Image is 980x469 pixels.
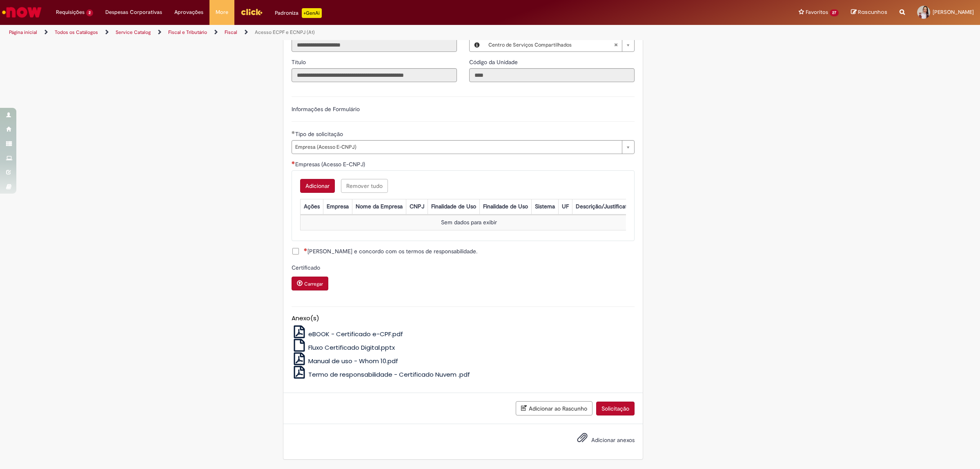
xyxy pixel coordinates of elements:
[6,25,647,40] ul: Trilhas de página
[295,130,345,138] span: Tipo de solicitação
[300,199,323,214] th: Ações
[851,9,887,16] a: Rascunhos
[292,264,322,271] span: Certificado
[610,38,622,51] abbr: Limpar campo Local
[56,8,85,16] span: Requisições
[300,179,335,193] button: Add a row for Empresas (Acesso E-CNPJ)
[308,370,470,379] span: Termo de responsabilidade - Certificado Nuvem .pdf
[292,58,307,66] span: Somente leitura - Título
[300,215,638,230] td: Sem dados para exibir
[406,199,428,214] th: CNPJ
[516,401,592,415] button: Adicionar ao Rascunho
[9,29,37,36] a: Página inicial
[304,247,477,255] span: [PERSON_NAME] e concordo com os termos de responsabilidade.
[292,277,328,290] button: Carregar anexo de Certificado
[295,141,618,154] span: Empresa (Acesso E-CNPJ)
[308,330,403,338] span: eBOOK - Certificado e-CPF.pdf
[1,4,43,20] img: ServiceNow
[323,199,352,214] th: Empresa
[470,38,484,51] button: Local, Visualizar este registro Centro de Serviços Compartilhados
[292,58,307,66] label: Somente leitura - Título
[86,9,93,16] span: 2
[304,281,323,287] small: Carregar
[116,29,151,36] a: Service Catalog
[55,29,98,36] a: Todos os Catálogos
[596,402,635,415] button: Solicitação
[302,8,322,18] p: +GenAi
[216,8,228,16] span: More
[295,161,367,168] span: Empresas (Acesso E-CNPJ)
[174,8,203,16] span: Aprovações
[572,199,638,214] th: Descrição/Justificativa
[292,330,403,338] a: eBOOK - Certificado e-CPF.pdf
[292,370,470,379] a: Termo de responsabilidade - Certificado Nuvem .pdf
[292,357,399,365] a: Manual de uso - Whom 10.pdf
[105,8,162,16] span: Despesas Corporativas
[304,248,307,251] span: Necessários
[292,68,457,82] input: Título
[575,430,590,449] button: Adicionar anexos
[292,315,635,322] h5: Anexo(s)
[933,9,974,16] span: [PERSON_NAME]
[275,8,322,18] div: Padroniza
[292,105,360,113] label: Informações de Formulário
[292,161,295,164] span: Necessários
[308,357,398,365] span: Manual de uso - Whom 10.pdf
[469,58,519,66] span: Somente leitura - Código da Unidade
[292,131,295,134] span: Obrigatório Preenchido
[531,199,558,214] th: Sistema
[591,436,635,444] span: Adicionar anexos
[292,38,457,52] input: Email
[428,199,479,214] th: Finalidade de Uso
[225,29,237,36] a: Fiscal
[469,68,635,82] input: Código da Unidade
[255,29,315,36] a: Acesso ECPF e ECNPJ (A1)
[292,343,395,352] a: Fluxo Certificado Digital.pptx
[858,8,887,16] span: Rascunhos
[308,343,395,352] span: Fluxo Certificado Digital.pptx
[830,9,839,16] span: 27
[352,199,406,214] th: Nome da Empresa
[168,29,207,36] a: Fiscal e Tributário
[484,38,634,51] a: Centro de Serviços CompartilhadosLimpar campo Local
[469,58,519,66] label: Somente leitura - Código da Unidade
[806,8,828,16] span: Favoritos
[488,38,614,51] span: Centro de Serviços Compartilhados
[558,199,572,214] th: UF
[479,199,531,214] th: Finalidade de Uso
[241,6,263,18] img: click_logo_yellow_360x200.png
